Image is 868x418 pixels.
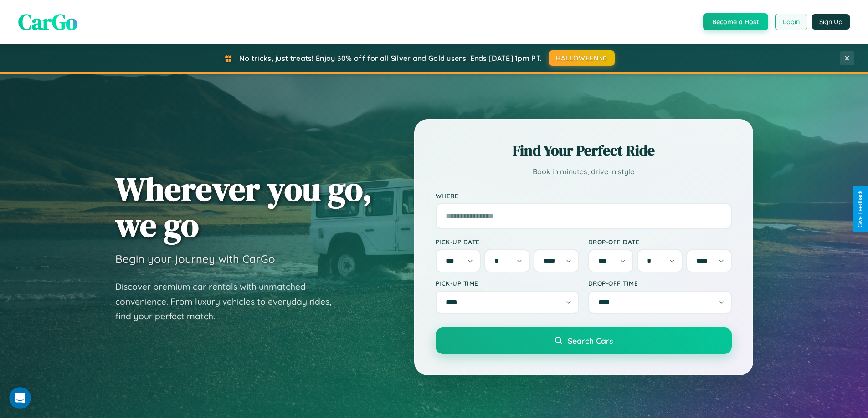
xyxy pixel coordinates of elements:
[588,238,732,246] label: Drop-off Date
[115,279,343,324] p: Discover premium car rentals with unmatched convenience. From luxury vehicles to everyday rides, ...
[115,252,275,266] h3: Begin your journey with CarGo
[436,279,579,287] label: Pick-up Time
[239,54,542,63] span: No tricks, just treats! Enjoy 30% off for all Silver and Gold users! Ends [DATE] 1pm PT.
[436,238,579,246] label: Pick-up Date
[9,387,31,409] iframe: Intercom live chat
[588,279,732,287] label: Drop-off Time
[812,14,850,30] button: Sign Up
[115,171,372,243] h1: Wherever you go, we go
[568,336,613,346] span: Search Cars
[436,165,732,178] p: Book in minutes, drive in style
[703,13,768,30] button: Become a Host
[436,192,732,200] label: Where
[775,14,807,30] button: Login
[436,327,732,354] button: Search Cars
[436,141,732,161] h2: Find Your Perfect Ride
[857,191,863,227] div: Give Feedback
[549,50,615,66] button: HALLOWEEN30
[18,7,77,37] span: CarGo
